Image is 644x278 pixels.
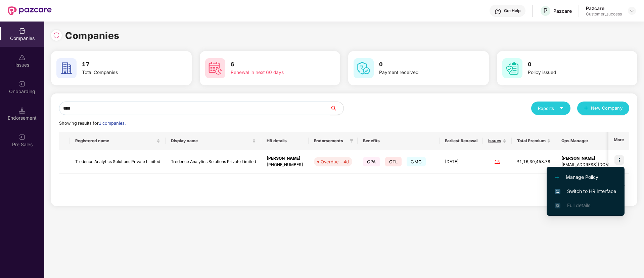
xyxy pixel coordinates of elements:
[567,202,590,208] span: Full details
[348,137,355,145] span: filter
[19,134,26,141] img: svg+xml;base64,PHN2ZyB3aWR0aD0iMjAiIGhlaWdodD0iMjAiIHZpZXdCb3g9IjAgMCAyMCAyMCIgZmlsbD0ibm9uZSIgeG...
[166,132,261,150] th: Display name
[614,155,624,165] img: icon
[350,139,354,143] span: filter
[586,5,622,11] div: Pazcare
[543,7,548,15] span: P
[99,121,126,126] span: 1 companies.
[577,102,629,115] button: plusNew Company
[517,138,546,144] span: Total Premium
[561,138,626,144] span: Ops Manager
[363,157,380,166] span: GPA
[538,105,564,112] div: Reports
[82,60,167,69] h3: 17
[379,60,464,69] h3: 0
[19,81,26,87] img: svg+xml;base64,PHN2ZyB3aWR0aD0iMjAiIGhlaWdodD0iMjAiIHZpZXdCb3g9IjAgMCAyMCAyMCIgZmlsbD0ibm9uZSIgeG...
[629,8,635,13] img: svg+xml;base64,PHN2ZyBpZD0iRHJvcGRvd24tMzJ4MzIiIHhtbG5zPSJodHRwOi8vd3d3LnczLm9yZy8yMDAwL3N2ZyIgd2...
[65,28,120,43] h1: Companies
[70,132,166,150] th: Registered name
[504,8,520,13] div: Get Help
[495,8,501,15] img: svg+xml;base64,PHN2ZyBpZD0iSGVscC0zMngzMiIgeG1sbnM9Imh0dHA6Ly93d3cudzMub3JnLzIwMDAvc3ZnIiB3aWR0aD...
[379,69,464,76] div: Payment received
[231,69,315,76] div: Renewal in next 60 days
[559,106,564,110] span: caret-down
[561,155,631,162] div: [PERSON_NAME]
[440,150,483,174] td: [DATE]
[19,28,26,34] img: svg+xml;base64,PHN2ZyBpZD0iQ29tcGFuaWVzIiB4bWxucz0iaHR0cDovL3d3dy53My5vcmcvMjAwMC9zdmciIHdpZHRoPS...
[267,155,303,162] div: [PERSON_NAME]
[483,132,512,150] th: Issues
[82,69,167,76] div: Total Companies
[166,150,261,174] td: Tredence Analytics Solutions Private Limited
[553,8,572,14] div: Pazcare
[555,188,616,195] span: Switch to HR interface
[528,60,612,69] h3: 0
[608,132,629,150] th: More
[591,105,623,112] span: New Company
[584,106,588,111] span: plus
[512,132,556,150] th: Total Premium
[75,138,155,144] span: Registered name
[8,6,52,15] img: New Pazcare Logo
[528,69,612,76] div: Policy issued
[555,173,616,181] span: Manage Policy
[261,132,309,150] th: HR details
[53,32,60,39] img: svg+xml;base64,PHN2ZyBpZD0iUmVsb2FkLTMyeDMyIiB4bWxucz0iaHR0cDovL3d3dy53My5vcmcvMjAwMC9zdmciIHdpZH...
[488,138,501,144] span: Issues
[385,157,402,166] span: GTL
[267,162,303,168] div: [PHONE_NUMBER]
[440,132,483,150] th: Earliest Renewal
[231,60,315,69] h3: 6
[19,54,26,61] img: svg+xml;base64,PHN2ZyBpZD0iSXNzdWVzX2Rpc2FibGVkIiB4bWxucz0iaHR0cDovL3d3dy53My5vcmcvMjAwMC9zdmciIH...
[19,107,26,114] img: svg+xml;base64,PHN2ZyB3aWR0aD0iMTQuNSIgaGVpZ2h0PSIxNC41IiB2aWV3Qm94PSIwIDAgMTYgMTYiIGZpbGw9Im5vbm...
[407,157,426,166] span: GMC
[358,132,440,150] th: Benefits
[330,102,344,115] button: search
[205,58,225,78] img: svg+xml;base64,PHN2ZyB4bWxucz0iaHR0cDovL3d3dy53My5vcmcvMjAwMC9zdmciIHdpZHRoPSI2MCIgaGVpZ2h0PSI2MC...
[59,121,126,126] span: Showing results for
[56,58,77,78] img: svg+xml;base64,PHN2ZyB4bWxucz0iaHR0cDovL3d3dy53My5vcmcvMjAwMC9zdmciIHdpZHRoPSI2MCIgaGVpZ2h0PSI2MC...
[517,159,551,165] div: ₹1,16,30,458.78
[488,159,506,165] div: 15
[70,150,166,174] td: Tredence Analytics Solutions Private Limited
[586,11,622,17] div: Customer_success
[314,138,347,144] span: Endorsements
[354,58,374,78] img: svg+xml;base64,PHN2ZyB4bWxucz0iaHR0cDovL3d3dy53My5vcmcvMjAwMC9zdmciIHdpZHRoPSI2MCIgaGVpZ2h0PSI2MC...
[555,203,560,208] img: svg+xml;base64,PHN2ZyB4bWxucz0iaHR0cDovL3d3dy53My5vcmcvMjAwMC9zdmciIHdpZHRoPSIxNi4zNjMiIGhlaWdodD...
[171,138,251,144] span: Display name
[502,58,522,78] img: svg+xml;base64,PHN2ZyB4bWxucz0iaHR0cDovL3d3dy53My5vcmcvMjAwMC9zdmciIHdpZHRoPSI2MCIgaGVpZ2h0PSI2MC...
[330,106,343,111] span: search
[555,175,559,180] img: svg+xml;base64,PHN2ZyB4bWxucz0iaHR0cDovL3d3dy53My5vcmcvMjAwMC9zdmciIHdpZHRoPSIxMi4yMDEiIGhlaWdodD...
[555,189,560,194] img: svg+xml;base64,PHN2ZyB4bWxucz0iaHR0cDovL3d3dy53My5vcmcvMjAwMC9zdmciIHdpZHRoPSIxNiIgaGVpZ2h0PSIxNi...
[321,158,349,165] div: Overdue - 4d
[561,162,631,168] div: [EMAIL_ADDRESS][DOMAIN_NAME]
